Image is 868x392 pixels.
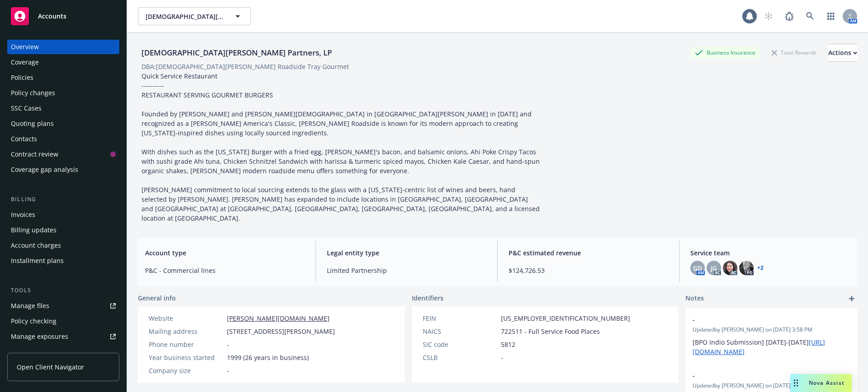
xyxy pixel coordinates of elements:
[7,345,119,359] a: Manage certificates
[693,315,826,324] span: -
[11,40,39,54] div: Overview
[809,379,844,387] span: Nova Assist
[11,55,39,69] div: Coverage
[7,254,119,268] a: Installment plans
[327,248,486,258] span: Legal entity type
[11,254,64,268] div: Installment plans
[685,308,857,364] div: -Updatedby [PERSON_NAME] on [DATE] 3:58 PM[BPO Indio Submission] [DATE]-[DATE][URL][DOMAIN_NAME]
[327,266,486,275] span: Limited Partnership
[690,47,760,58] div: Business Insurance
[227,353,309,362] span: 1999 (26 years in business)
[7,329,119,344] a: Manage exposures
[17,362,84,372] span: Open Client Navigator
[711,263,717,273] span: JG
[690,248,850,258] span: Service team
[142,62,349,71] div: DBA: [DEMOGRAPHIC_DATA][PERSON_NAME] Roadside Tray Gourmet
[11,162,78,177] div: Coverage gap analysis
[7,299,119,313] a: Manage files
[227,366,229,375] span: -
[685,293,704,304] span: Notes
[423,353,497,362] div: CSLB
[7,162,119,177] a: Coverage gap analysis
[11,238,61,253] div: Account charges
[149,366,223,375] div: Company size
[7,208,119,222] a: Invoices
[7,101,119,115] a: SSC Cases
[11,70,33,85] div: Policies
[38,13,66,20] span: Accounts
[759,7,778,25] a: Start snowing
[11,101,42,115] div: SSC Cases
[7,4,119,29] a: Accounts
[828,44,857,62] button: Actions
[693,337,850,356] p: [BPO Indio Submission] [DATE]-[DATE]
[7,314,119,328] a: Policy checking
[509,266,668,275] span: $124,726.53
[11,299,49,313] div: Manage files
[723,261,737,275] img: photo
[146,12,224,21] span: [DEMOGRAPHIC_DATA][PERSON_NAME] Partners, LP
[11,329,68,344] div: Manage exposures
[145,266,305,275] span: P&C - Commercial lines
[7,238,119,253] a: Account charges
[11,132,37,146] div: Contacts
[138,47,335,59] div: [DEMOGRAPHIC_DATA][PERSON_NAME] Partners, LP
[509,248,668,258] span: P&C estimated revenue
[227,340,229,349] span: -
[7,70,119,85] a: Policies
[7,286,119,295] div: Tools
[801,7,819,25] a: Search
[142,72,542,222] span: Quick Service Restaurant ---------- RESTAURANT SERVING GOURMET BURGERS Founded by [PERSON_NAME] a...
[227,314,330,323] a: [PERSON_NAME][DOMAIN_NAME]
[423,340,497,349] div: SIC code
[7,40,119,54] a: Overview
[7,132,119,146] a: Contacts
[790,374,852,392] button: Nova Assist
[693,382,850,390] span: Updated by [PERSON_NAME] on [DATE] 6:11 AM
[501,314,630,323] span: [US_EMPLOYER_IDENTIFICATION_NUMBER]
[138,293,176,303] span: General info
[11,86,55,100] div: Policy changes
[149,327,223,336] div: Mailing address
[780,7,798,25] a: Report a Bug
[7,195,119,204] div: Billing
[138,7,251,25] button: [DEMOGRAPHIC_DATA][PERSON_NAME] Partners, LP
[7,147,119,161] a: Contract review
[11,345,70,359] div: Manage certificates
[7,55,119,69] a: Coverage
[227,327,335,336] span: [STREET_ADDRESS][PERSON_NAME]
[412,293,443,303] span: Identifiers
[501,327,600,336] span: 722511 - Full Service Food Places
[11,208,35,222] div: Invoices
[739,261,754,275] img: photo
[11,314,57,328] div: Policy checking
[7,86,119,100] a: Policy changes
[693,371,826,380] span: -
[423,327,497,336] div: NAICS
[790,374,802,392] div: Drag to move
[7,223,119,237] a: Billing updates
[11,223,57,237] div: Billing updates
[11,147,58,161] div: Contract review
[11,116,54,131] div: Quoting plans
[757,265,764,271] a: +2
[145,248,305,258] span: Account type
[149,340,223,349] div: Phone number
[7,116,119,131] a: Quoting plans
[767,47,821,58] div: Total Rewards
[149,353,223,362] div: Year business started
[693,263,702,273] span: GD
[149,314,223,323] div: Website
[822,7,840,25] a: Switch app
[501,353,503,362] span: -
[423,314,497,323] div: FEIN
[693,326,850,334] span: Updated by [PERSON_NAME] on [DATE] 3:58 PM
[846,293,857,304] a: add
[501,340,515,349] span: 5812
